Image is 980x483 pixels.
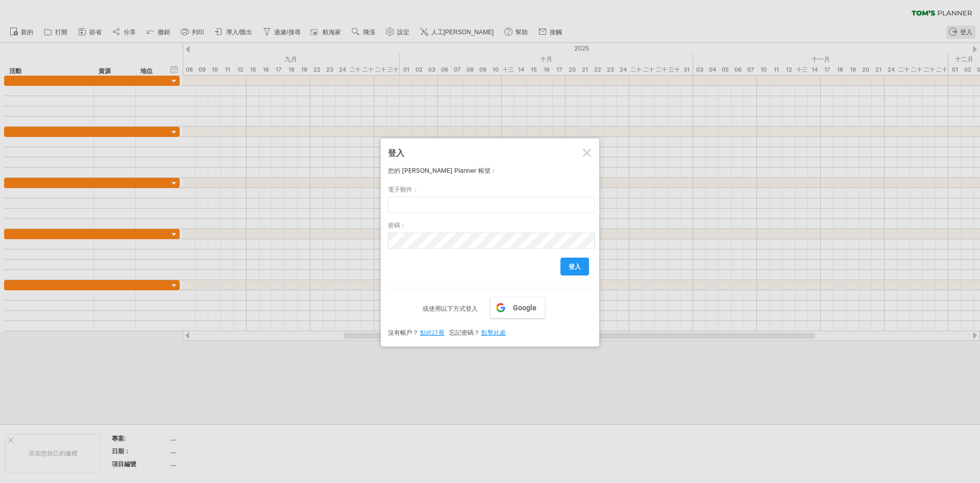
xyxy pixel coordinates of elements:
a: 點此註冊 [420,329,445,336]
font: Google [513,304,536,312]
a: Google [490,297,545,318]
font: 您的 [PERSON_NAME] Planner 帳號： [388,167,497,174]
font: 忘記密碼？ [449,329,480,336]
font: 登入 [569,263,581,270]
font: 或使用以下方式登入 [423,305,478,312]
font: 電子郵件： [388,186,419,193]
font: 密碼： [388,221,406,229]
font: 沒有帳戶？ [388,329,419,336]
a: 點擊此處 [481,329,506,336]
a: 登入 [560,258,589,275]
font: 登入 [388,148,404,158]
